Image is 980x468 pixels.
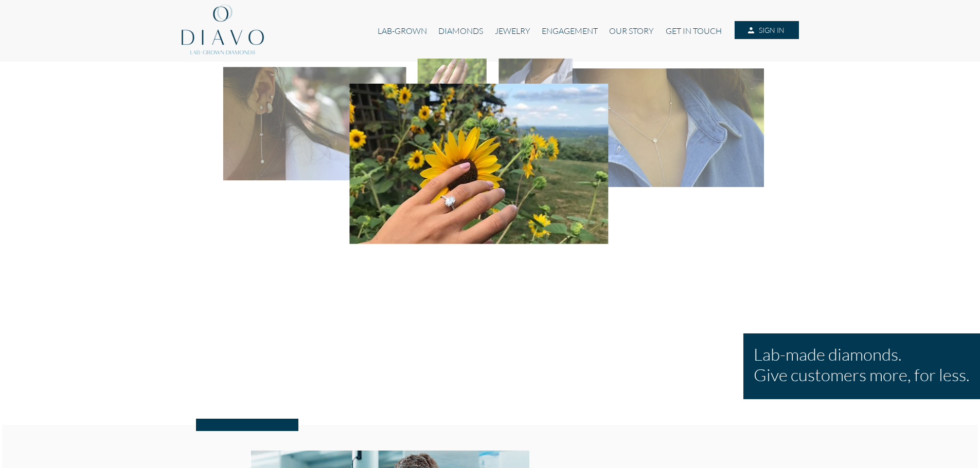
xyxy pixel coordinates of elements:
[433,21,489,41] a: DIAMONDS
[754,344,970,385] h1: Lab-made diamonds. Give customers more, for less.
[929,417,968,456] iframe: Drift Widget Chat Controller
[350,84,609,244] img: Diavo Lab-grown diamond ring
[573,68,764,187] img: Diavo Lab-grown diamond necklace
[223,67,406,180] img: Diavo Lab-grown diamond earrings
[603,21,660,41] a: OUR STORY
[735,21,798,40] a: SIGN IN
[489,21,536,41] a: JEWELRY
[499,59,573,104] img: Diavo Lab-grown diamond necklace
[372,21,433,41] a: LAB-GROWN
[536,21,603,41] a: ENGAGEMENT
[418,59,487,101] img: Diavo Lab-grown diamond Ring
[660,21,727,41] a: GET IN TOUCH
